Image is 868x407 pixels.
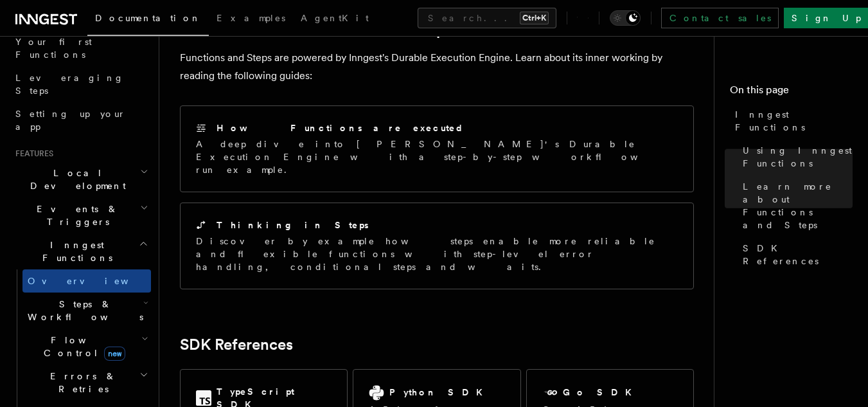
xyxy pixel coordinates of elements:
[15,109,126,132] span: Setting up your app
[22,269,151,293] a: Overview
[217,13,285,23] span: Examples
[10,167,140,192] span: Local Development
[196,235,678,273] p: Discover by example how steps enable more reliable and flexible functions with step-level error h...
[10,102,151,138] a: Setting up your app
[180,49,694,85] p: Functions and Steps are powered by Inngest's Durable Execution Engine. Learn about its inner work...
[180,336,293,354] a: SDK References
[104,347,125,361] span: new
[563,386,639,399] h2: Go SDK
[180,203,694,289] a: Thinking in StepsDiscover by example how steps enable more reliable and flexible functions with s...
[10,161,151,197] button: Local Development
[743,144,853,170] span: Using Inngest Functions
[10,149,53,159] span: Features
[610,10,641,26] button: Toggle dark mode
[10,203,140,228] span: Events & Triggers
[738,237,853,273] a: SDK References
[22,334,141,359] span: Flow Control
[15,73,124,96] span: Leveraging Steps
[217,122,465,134] h2: How Functions are executed
[28,276,160,286] span: Overview
[738,139,853,175] a: Using Inngest Functions
[730,82,853,103] h4: On this page
[661,8,779,28] a: Contact sales
[743,180,853,231] span: Learn more about Functions and Steps
[22,329,151,365] button: Flow Controlnew
[10,30,151,66] a: Your first Functions
[22,370,139,395] span: Errors & Retries
[735,108,853,134] span: Inngest Functions
[22,298,143,323] span: Steps & Workflows
[10,239,139,264] span: Inngest Functions
[10,66,151,102] a: Leveraging Steps
[418,8,556,28] button: Search...Ctrl+K
[389,386,490,399] h2: Python SDK
[15,37,92,60] span: Your first Functions
[22,365,151,401] button: Errors & Retries
[520,12,549,24] kbd: Ctrl+K
[180,105,694,192] a: How Functions are executedA deep dive into [PERSON_NAME]'s Durable Execution Engine with a step-b...
[10,197,151,233] button: Events & Triggers
[10,233,151,269] button: Inngest Functions
[196,138,678,176] p: A deep dive into [PERSON_NAME]'s Durable Execution Engine with a step-by-step workflow run example.
[293,4,376,35] a: AgentKit
[217,219,369,231] h2: Thinking in Steps
[730,103,853,139] a: Inngest Functions
[738,175,853,237] a: Learn more about Functions and Steps
[87,4,209,36] a: Documentation
[301,13,369,23] span: AgentKit
[743,242,853,267] span: SDK References
[209,4,293,35] a: Examples
[22,293,151,329] button: Steps & Workflows
[95,13,201,23] span: Documentation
